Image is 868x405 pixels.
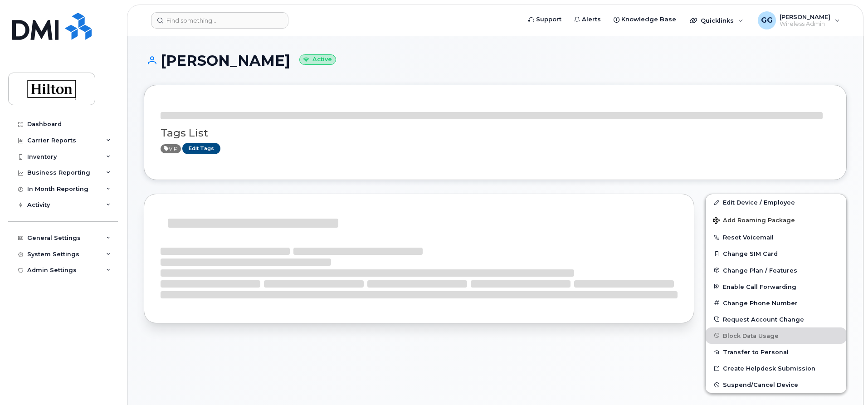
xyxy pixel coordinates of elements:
[723,283,796,290] span: Enable Call Forwarding
[706,311,846,327] button: Request Account Change
[706,245,846,262] button: Change SIM Card
[706,376,846,393] button: Suspend/Cancel Device
[161,127,830,139] h3: Tags List
[706,229,846,245] button: Reset Voicemail
[144,53,847,68] h1: [PERSON_NAME]
[706,262,846,278] button: Change Plan / Features
[706,360,846,376] a: Create Helpdesk Submission
[706,327,846,344] button: Block Data Usage
[723,381,798,388] span: Suspend/Cancel Device
[723,267,797,273] span: Change Plan / Features
[706,194,846,210] a: Edit Device / Employee
[706,210,846,229] button: Add Roaming Package
[299,54,336,65] small: Active
[161,144,181,153] span: Active
[182,143,220,154] a: Edit Tags
[706,344,846,360] button: Transfer to Personal
[706,278,846,295] button: Enable Call Forwarding
[706,295,846,311] button: Change Phone Number
[713,217,795,225] span: Add Roaming Package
